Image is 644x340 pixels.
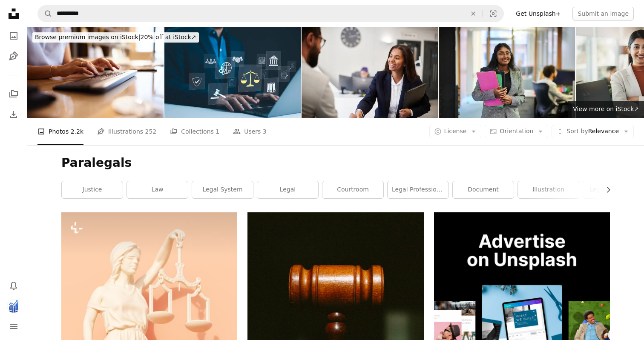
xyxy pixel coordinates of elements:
[37,5,504,22] form: Find visuals sitewide
[518,181,579,198] a: illustration
[5,27,22,44] a: Photos
[216,127,219,136] span: 1
[61,155,610,171] h1: Paralegals
[164,27,301,118] img: Legal Professional with Justice Icons. Legal professional using laptop with virtual icons symboli...
[61,318,237,326] a: a statue of a lady justice holding a scale of justice
[5,297,22,314] button: Profile
[511,7,566,20] a: Get Unsplash+
[566,128,588,134] span: Sort by
[257,181,318,198] a: legal
[5,277,22,294] button: Notifications
[5,318,22,335] button: Menu
[500,128,533,134] span: Orientation
[145,127,157,136] span: 252
[62,181,123,198] a: justice
[302,27,438,118] img: job search graduate meets her potential employer
[97,118,156,145] a: Illustrations 252
[322,181,383,198] a: courtroom
[444,128,467,134] span: License
[388,181,448,198] a: legal professional
[5,48,22,65] a: Illustrations
[170,118,219,145] a: Collections 1
[35,34,196,40] span: 20% off at iStock ↗
[35,34,140,40] span: Browse premium images on iStock |
[573,106,639,112] span: View more on iStock ↗
[583,181,644,198] a: legal profession
[27,27,204,48] a: Browse premium images on iStock|20% off at iStock↗
[127,181,188,198] a: law
[552,125,634,138] button: Sort byRelevance
[7,299,20,313] img: Avatar of user Cameron Hastings
[27,27,164,118] img: Close up of a businesswoman working on PC in the office.
[263,127,267,136] span: 3
[5,106,22,123] a: Download History
[5,86,22,103] a: Collections
[429,125,482,138] button: License
[568,101,644,118] a: View more on iStock↗
[566,127,619,136] span: Relevance
[439,27,575,118] img: happy young office worker
[572,7,634,20] button: Submit an image
[192,181,253,198] a: legal system
[485,125,548,138] button: Orientation
[233,118,267,145] a: Users 3
[601,181,610,198] button: scroll list to the right
[464,6,483,22] button: Clear
[483,6,503,22] button: Visual search
[453,181,514,198] a: document
[38,6,52,22] button: Search Unsplash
